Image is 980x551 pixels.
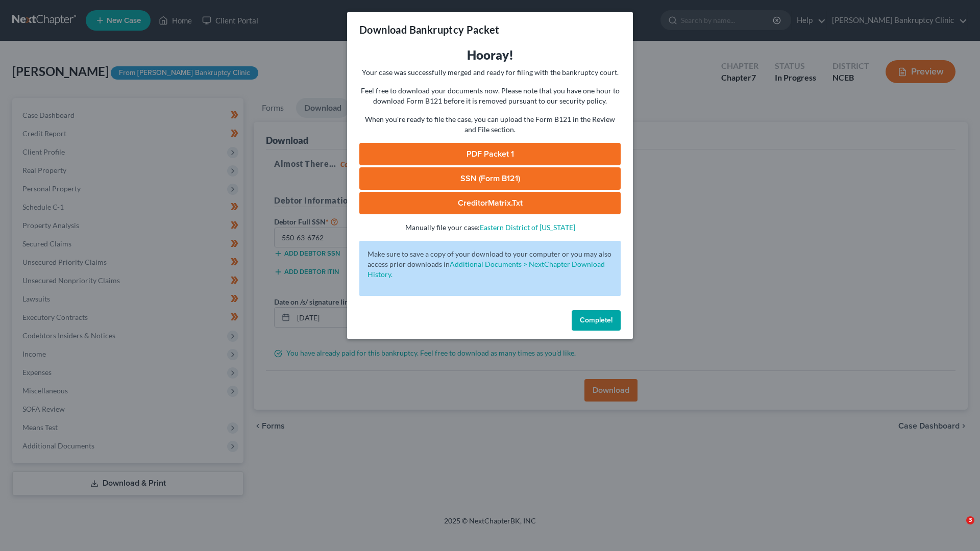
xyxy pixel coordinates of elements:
h3: Download Bankruptcy Packet [359,22,499,37]
span: Complete! [580,316,612,324]
p: Manually file your case: [359,222,621,233]
a: Additional Documents > NextChapter Download History. [367,260,605,279]
button: Complete! [572,310,621,331]
p: Make sure to save a copy of your download to your computer or you may also access prior downloads in [367,249,612,280]
iframe: Intercom live chat [945,516,970,541]
p: When you're ready to file the case, you can upload the Form B121 in the Review and File section. [359,114,621,135]
p: Your case was successfully merged and ready for filing with the bankruptcy court. [359,67,621,78]
a: Eastern District of [US_STATE] [480,223,575,232]
a: CreditorMatrix.txt [359,192,621,214]
a: PDF Packet 1 [359,143,621,165]
a: SSN (Form B121) [359,167,621,190]
span: 3 [966,516,974,524]
h3: Hooray! [359,47,621,63]
p: Feel free to download your documents now. Please note that you have one hour to download Form B12... [359,86,621,106]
